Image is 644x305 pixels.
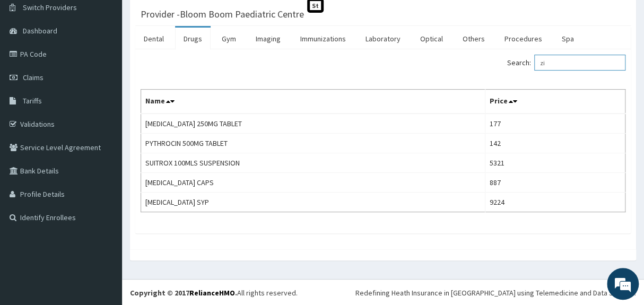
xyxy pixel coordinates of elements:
span: Claims [23,73,43,82]
a: Spa [553,28,582,50]
label: Search: [507,55,625,71]
h3: Provider - Bloom Boom Paediatric Centre [141,10,304,19]
input: Search: [534,55,625,71]
td: 9224 [485,193,625,212]
th: Name [141,90,485,114]
a: Dental [135,28,172,50]
a: RelianceHMO [189,288,235,298]
td: 887 [485,173,625,193]
span: We're online! [62,88,146,195]
th: Price [485,90,625,114]
a: Optical [412,28,451,50]
strong: Copyright © 2017 . [130,288,237,298]
a: Gym [213,28,245,50]
div: Minimize live chat window [174,5,199,31]
td: 142 [485,134,625,153]
td: PYTHROCIN 500MG TABLET [141,134,485,153]
a: Drugs [175,28,211,50]
a: Laboratory [357,28,409,50]
span: Switch Providers [23,3,77,12]
a: Imaging [247,28,289,50]
td: [MEDICAL_DATA] SYP [141,193,485,212]
div: Redefining Heath Insurance in [GEOGRAPHIC_DATA] using Telemedicine and Data Science! [355,287,636,298]
a: Immunizations [292,28,354,50]
span: Tariffs [23,96,42,106]
td: SUITROX 100MLS SUSPENSION [141,153,485,173]
img: d_794563401_company_1708531726252_794563401 [20,53,43,80]
td: [MEDICAL_DATA] 250MG TABLET [141,114,485,134]
a: Procedures [496,28,551,50]
div: Chat with us now [55,59,178,73]
a: Others [454,28,493,50]
td: [MEDICAL_DATA] CAPS [141,173,485,193]
td: 5321 [485,153,625,173]
textarea: Type your message and hit 'Enter' [5,197,202,234]
span: Dashboard [23,26,57,36]
td: 177 [485,114,625,134]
